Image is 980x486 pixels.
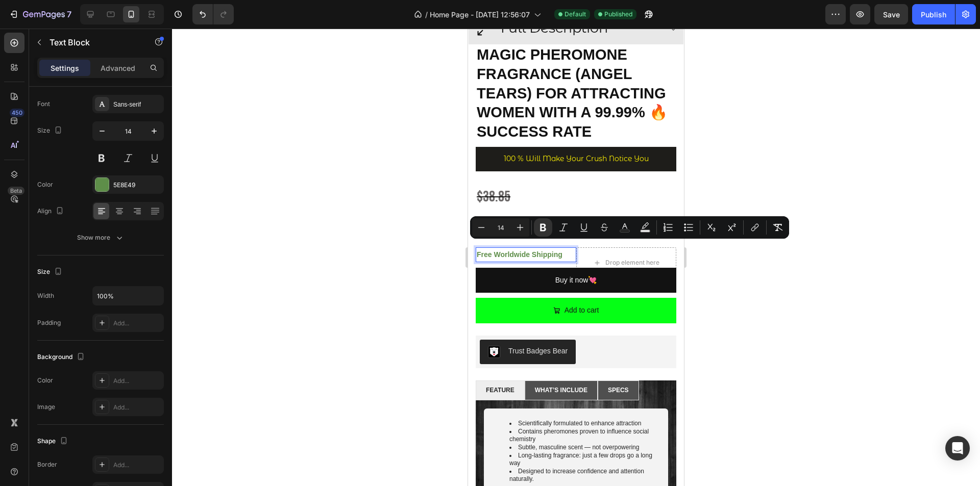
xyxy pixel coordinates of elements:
input: Auto [93,287,163,305]
div: Background [37,350,87,364]
iframe: Design area [468,29,684,486]
div: Color [37,180,53,189]
button: Save [874,4,908,24]
div: Open Intercom Messenger [945,436,970,461]
p: Advanced [101,63,135,73]
div: Align [37,204,66,218]
div: Padding [37,318,61,327]
button: Publish [912,4,955,24]
div: Border [37,460,57,469]
span: Default [565,10,586,19]
div: Width [37,291,54,300]
div: 5E8E49 [113,181,161,190]
div: Image [37,402,55,412]
span: Home Page - [DATE] 12:56:07 [430,9,530,20]
button: Show more [37,228,164,247]
div: Show more [77,233,125,243]
p: Text Block [50,36,136,48]
div: Undo/Redo [192,4,234,24]
div: 450 [10,109,24,117]
div: Size [37,124,64,138]
div: Editor contextual toolbar [470,216,789,239]
p: 7 [67,8,71,20]
div: Add... [113,376,161,386]
div: Publish [921,9,946,20]
span: Save [883,10,900,19]
div: Add... [113,319,161,328]
div: Add... [113,403,161,412]
p: Settings [51,63,79,73]
span: Published [604,10,632,19]
div: Add... [113,461,161,470]
div: Font [37,99,50,109]
div: Beta [8,187,24,195]
div: Size [37,265,64,279]
button: 7 [4,4,76,24]
div: Shape [37,434,70,448]
div: Sans-serif [113,100,161,109]
div: Color [37,376,53,385]
span: / [425,9,428,20]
